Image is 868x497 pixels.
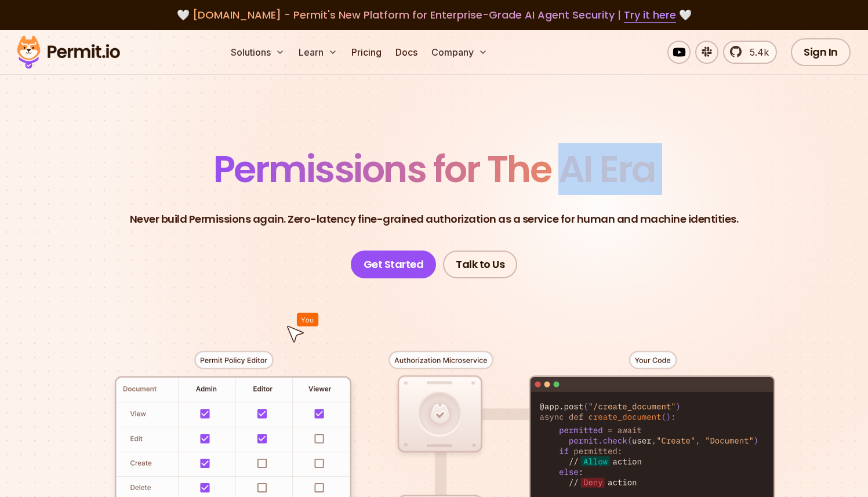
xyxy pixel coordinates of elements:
img: Permit logo [12,32,125,72]
a: Get Started [351,251,437,278]
span: [DOMAIN_NAME] - Permit's New Platform for Enterprise-Grade AI Agent Security | [193,8,676,22]
a: 5.4k [723,41,777,64]
button: Solutions [226,41,289,64]
button: Learn [294,41,342,64]
button: Company [427,41,492,64]
a: Docs [391,41,422,64]
span: 5.4k [743,45,769,59]
a: Try it here [624,8,676,23]
div: 🤍 🤍 [28,7,840,23]
a: Sign In [791,38,851,66]
p: Never build Permissions again. Zero-latency fine-grained authorization as a service for human and... [130,211,739,227]
span: Permissions for The AI Era [213,143,655,195]
a: Pricing [347,41,386,64]
a: Talk to Us [443,251,517,278]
